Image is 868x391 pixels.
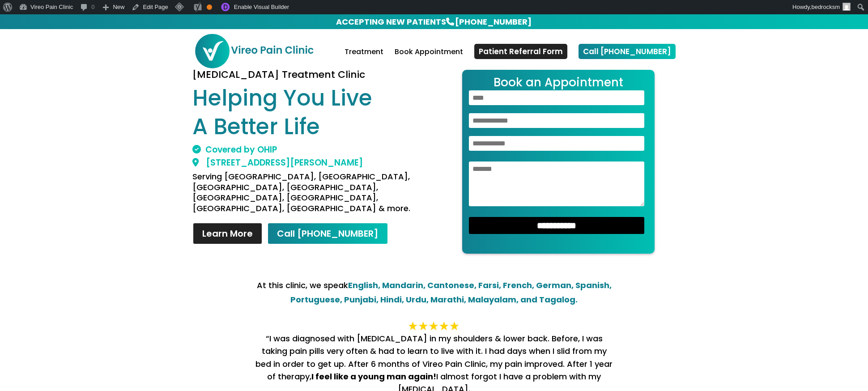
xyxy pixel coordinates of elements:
a: Call [PHONE_NUMBER] [267,222,388,245]
a: [STREET_ADDRESS][PERSON_NAME] [192,157,363,169]
img: Vireo Pain Clinic [194,33,314,69]
strong: English, Mandarin, Cantonese, Farsi, French, German, Spanish, Portuguese, Punjabi, Hindi, Urdu, M... [290,280,612,305]
div: OK [207,4,212,10]
p: At this clinic, we speak [255,278,613,307]
h4: Serving [GEOGRAPHIC_DATA], [GEOGRAPHIC_DATA], [GEOGRAPHIC_DATA], [GEOGRAPHIC_DATA], [GEOGRAPHIC_D... [192,171,427,218]
a: Book Appointment [395,49,463,70]
h2: Book an Appointment [469,76,648,90]
img: 5_star-final [407,320,461,332]
h2: Covered by OHIP [192,145,427,158]
h3: [MEDICAL_DATA] Treatment Clinic [192,70,427,84]
a: Learn More [192,222,263,245]
a: Patient Referral Form [474,44,567,59]
strong: I feel like a young man again! [311,371,436,382]
a: [PHONE_NUMBER] [454,15,532,28]
form: Contact form [462,70,655,254]
span: bedrocksm [811,4,840,10]
a: Treatment [345,49,383,70]
a: Call [PHONE_NUMBER] [579,44,676,59]
h1: Helping You Live A Better Life [192,84,427,145]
